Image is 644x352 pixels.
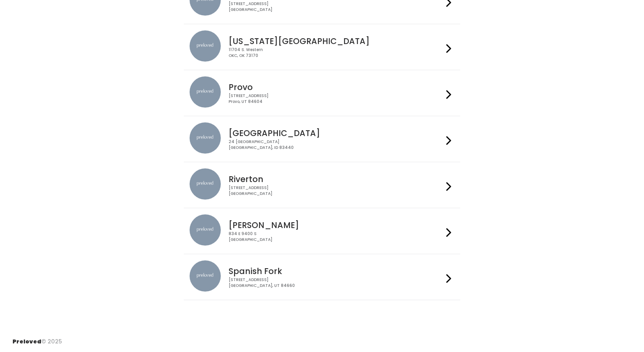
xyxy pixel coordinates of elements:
[190,168,454,202] a: preloved location Riverton [STREET_ADDRESS][GEOGRAPHIC_DATA]
[190,122,454,156] a: preloved location [GEOGRAPHIC_DATA] 24 [GEOGRAPHIC_DATA][GEOGRAPHIC_DATA], ID 83440
[190,30,454,64] a: preloved location [US_STATE][GEOGRAPHIC_DATA] 11704 S. WesternOKC, OK 73170
[229,129,443,138] h4: [GEOGRAPHIC_DATA]
[190,30,221,62] img: preloved location
[229,267,443,276] h4: Spanish Fork
[229,277,443,288] div: [STREET_ADDRESS] [GEOGRAPHIC_DATA], UT 84660
[229,221,443,230] h4: [PERSON_NAME]
[190,260,221,292] img: preloved location
[190,76,221,108] img: preloved location
[190,214,454,248] a: preloved location [PERSON_NAME] 834 E 9400 S[GEOGRAPHIC_DATA]
[229,175,443,184] h4: Riverton
[190,122,221,154] img: preloved location
[190,260,454,294] a: preloved location Spanish Fork [STREET_ADDRESS][GEOGRAPHIC_DATA], UT 84660
[229,47,443,58] div: 11704 S. Western OKC, OK 73170
[190,76,454,110] a: preloved location Provo [STREET_ADDRESS]Provo, UT 84604
[229,83,443,92] h4: Provo
[229,37,443,46] h4: [US_STATE][GEOGRAPHIC_DATA]
[229,185,443,196] div: [STREET_ADDRESS] [GEOGRAPHIC_DATA]
[229,139,443,150] div: 24 [GEOGRAPHIC_DATA] [GEOGRAPHIC_DATA], ID 83440
[12,338,41,345] span: Preloved
[229,93,443,104] div: [STREET_ADDRESS] Provo, UT 84604
[229,1,443,12] div: [STREET_ADDRESS] [GEOGRAPHIC_DATA]
[229,231,443,242] div: 834 E 9400 S [GEOGRAPHIC_DATA]
[190,214,221,246] img: preloved location
[12,331,62,346] div: © 2025
[190,168,221,200] img: preloved location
